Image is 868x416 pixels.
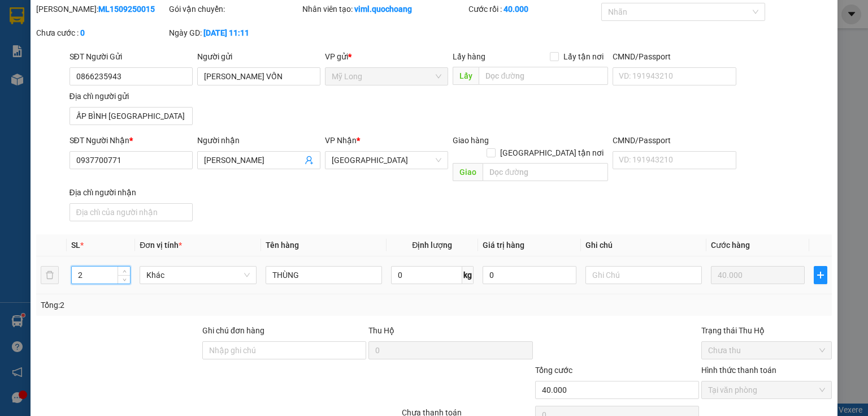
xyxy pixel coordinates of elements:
span: Tại văn phòng [708,381,825,398]
span: Sài Gòn [332,152,441,169]
div: [PERSON_NAME]: [36,3,167,15]
span: Thu Hộ [368,326,394,335]
label: Hình thức thanh toán [701,366,776,375]
div: CMND/Passport [613,50,736,63]
div: [GEOGRAPHIC_DATA] [132,10,247,35]
span: Lấy hàng [453,52,485,61]
span: Giao hàng [453,136,489,145]
div: VP gửi [325,50,448,63]
div: Mỹ Long [10,10,124,23]
div: SĐT Người Gửi [70,50,193,63]
input: VD: Bàn, Ghế [266,266,382,284]
span: plus [814,271,827,280]
span: Lấy [453,67,479,85]
span: Gửi: [10,11,27,23]
div: Người nhận [197,134,320,147]
span: Khác [146,267,249,284]
input: Ghi Chú [585,266,702,284]
div: SĐT Người Nhận [70,134,193,147]
span: Đơn vị tính [140,241,182,250]
span: Increase Value [118,267,130,275]
span: kg [462,266,474,284]
input: Địa chỉ của người nhận [70,203,193,221]
div: Địa chỉ người nhận [70,186,193,199]
div: Chưa cước : [36,27,167,39]
div: Địa chỉ người gửi [70,90,193,102]
span: [GEOGRAPHIC_DATA] tận nơi [496,147,608,159]
span: Giá trị hàng [483,241,524,250]
div: 0977673328 [132,49,247,65]
b: ML1509250015 [98,5,155,14]
input: Dọc đường [483,163,608,181]
span: Giao [453,163,483,181]
span: Decrease Value [118,275,130,284]
input: 0 [711,266,805,284]
span: Tổng cước [535,366,572,375]
input: Dọc đường [479,67,608,85]
span: up [121,268,128,275]
span: SL [71,241,80,250]
b: 0 [80,28,85,37]
b: viml.quochoang [354,5,412,14]
span: Cước hàng [711,241,750,250]
input: Ghi chú đơn hàng [202,341,366,359]
div: Cước rồi : [468,3,599,15]
span: Định lượng [412,241,452,250]
div: [PERSON_NAME] [10,23,124,37]
span: Lấy tận nơi [559,50,608,63]
div: [PERSON_NAME] [132,35,247,49]
div: Tổng: 2 [41,299,336,311]
div: Ngày GD: [169,27,300,39]
b: [DATE] 11:11 [203,28,249,37]
span: Chưa thu [708,342,825,359]
div: Nhân viên tạo: [302,3,466,15]
label: Ghi chú đơn hàng [202,326,264,335]
input: Địa chỉ của người gửi [70,107,193,125]
div: Người gửi [197,50,320,63]
span: down [121,276,128,283]
span: Tên hàng [266,241,299,250]
div: ẤP 2 [GEOGRAPHIC_DATA] [10,53,124,80]
b: 40.000 [504,5,528,14]
span: VP Nhận [325,136,357,145]
th: Ghi chú [581,234,706,256]
span: Mỹ Long [332,68,441,85]
div: Trạng thái Thu Hộ [701,324,832,337]
button: delete [41,266,59,284]
span: user-add [305,156,314,165]
div: 0782502698 [10,37,124,53]
div: CMND/Passport [613,134,736,147]
div: Gói vận chuyển: [169,3,300,15]
button: plus [814,266,827,284]
span: Nhận: [132,10,159,22]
